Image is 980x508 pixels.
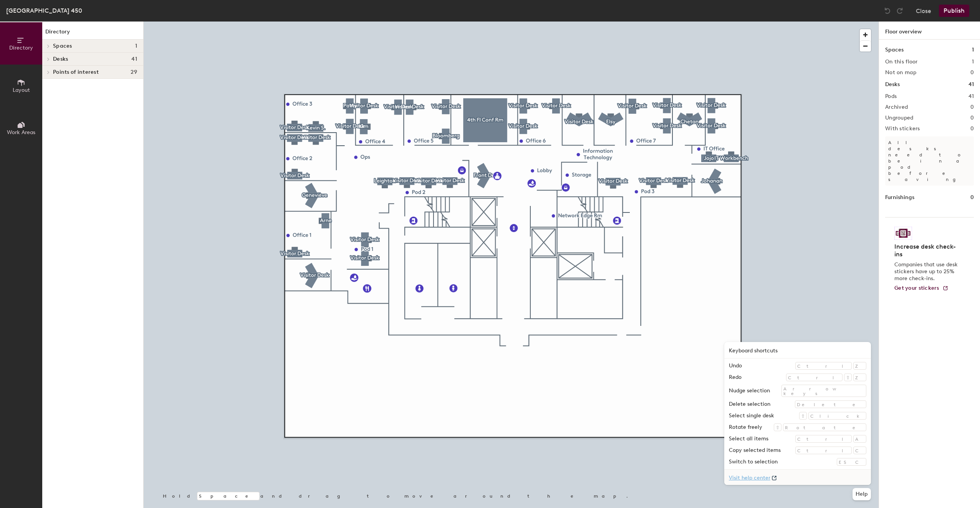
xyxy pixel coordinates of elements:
[844,374,852,381] div: ⇧
[729,458,778,466] div: Switch to selection
[972,46,974,54] h1: 1
[783,423,866,431] div: Rotate
[795,447,852,454] div: Ctrl
[774,423,781,431] div: ⇧
[729,435,768,443] div: Select all items
[853,447,866,454] div: C
[9,45,33,51] span: Directory
[53,43,72,49] span: Spaces
[7,129,35,136] span: Work Areas
[53,56,68,62] span: Desks
[6,6,82,15] div: [GEOGRAPHIC_DATA] 450
[894,285,949,292] a: Get your stickers
[939,5,969,17] button: Publish
[724,470,871,485] a: Visit help center
[42,28,143,40] h1: Directory
[853,435,866,443] div: A
[729,373,742,382] div: Redo
[970,193,974,202] h1: 0
[885,80,900,89] h1: Desks
[885,136,974,186] p: All desks need to be in a pod before saving
[837,458,866,466] div: ESC
[970,126,974,132] h2: 0
[970,115,974,121] h2: 0
[853,374,866,381] div: Z
[795,435,852,443] div: Ctrl
[795,362,852,370] div: Ctrl
[786,374,843,381] div: Ctrl
[894,227,912,240] img: Sticker logo
[894,243,960,258] h4: Increase desk check-ins
[884,7,891,15] img: Undo
[885,93,897,100] h2: Pods
[968,80,974,89] h1: 41
[972,59,974,65] h2: 1
[13,87,30,93] span: Layout
[135,43,137,49] span: 1
[729,387,770,395] div: Nudge selection
[729,347,778,355] h2: Keyboard shortcuts
[894,261,960,282] p: Companies that use desk stickers have up to 25% more check-ins.
[968,93,974,100] h2: 41
[879,22,980,40] h1: Floor overview
[53,69,99,75] span: Points of interest
[729,400,770,408] div: Delete selection
[916,5,931,17] button: Close
[970,104,974,110] h2: 0
[885,59,918,65] h2: On this floor
[894,285,939,291] span: Get your stickers
[885,46,904,54] h1: Spaces
[885,70,916,76] h2: Not on map
[131,69,137,75] span: 29
[853,488,871,500] button: Help
[729,446,781,455] div: Copy selected items
[795,400,866,408] div: Delete
[896,7,904,15] img: Redo
[970,70,974,76] h2: 0
[885,126,920,132] h2: With stickers
[885,193,914,202] h1: Furnishings
[885,115,914,121] h2: Ungrouped
[729,362,742,370] div: Undo
[781,385,866,397] div: Arrow keys
[729,423,762,432] div: Rotate freely
[729,412,774,420] div: Select single desk
[131,56,137,62] span: 41
[853,362,866,370] div: Z
[885,104,908,110] h2: Archived
[799,412,807,420] div: ⇧
[808,412,866,420] div: Click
